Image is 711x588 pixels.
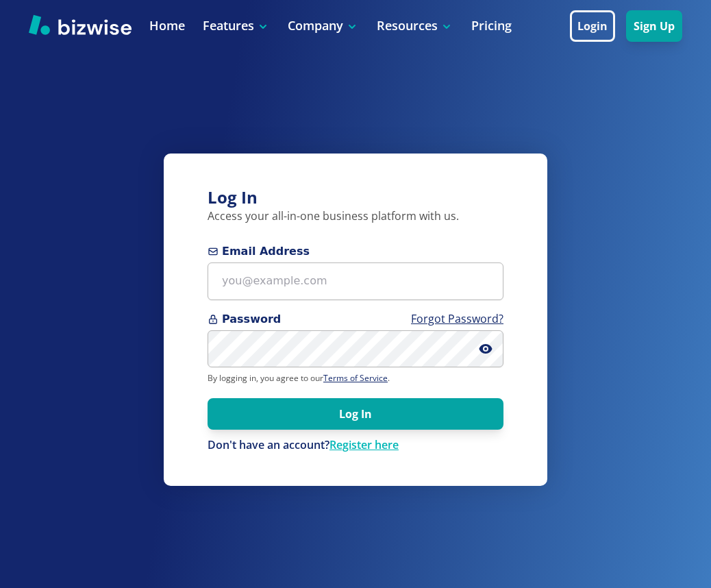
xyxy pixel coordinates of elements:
p: Features [203,17,270,34]
p: Company [288,17,359,34]
a: Forgot Password? [411,311,503,326]
span: Email Address [208,243,503,260]
p: Resources [377,17,453,34]
button: Login [570,10,615,42]
input: you@example.com [208,262,503,300]
h3: Log In [208,186,503,209]
span: Password [208,311,503,328]
a: Sign Up [626,20,682,33]
a: Home [149,17,185,34]
button: Log In [208,398,503,430]
a: Terms of Service [323,372,388,384]
a: Pricing [471,17,512,34]
button: Sign Up [626,10,682,42]
a: Register here [329,437,399,452]
img: Bizwise Logo [29,14,132,35]
p: Don't have an account? [208,438,503,453]
p: By logging in, you agree to our . [208,373,503,384]
div: Don't have an account?Register here [208,438,503,453]
a: Login [570,20,626,33]
p: Access your all-in-one business platform with us. [208,209,503,224]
